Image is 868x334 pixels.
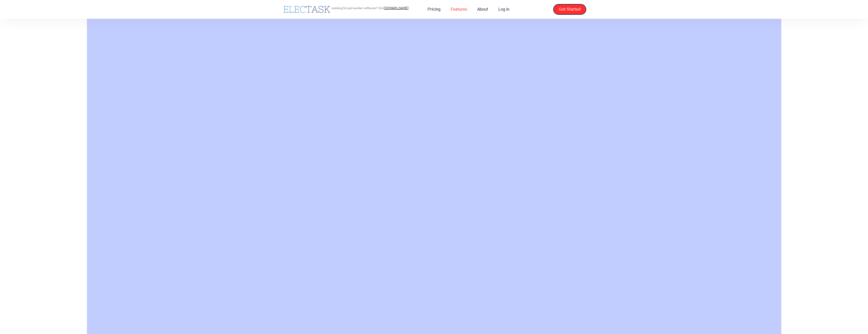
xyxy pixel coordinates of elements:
a: Features [446,4,472,15]
a: home [282,5,331,14]
a: About [472,4,493,15]
a: Get Started [553,4,586,15]
a: Log in [493,4,514,15]
a: Pricing [422,4,446,15]
a: [DOMAIN_NAME] [384,7,409,10]
p: Looking for poll worker software? Visit [331,7,409,10]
